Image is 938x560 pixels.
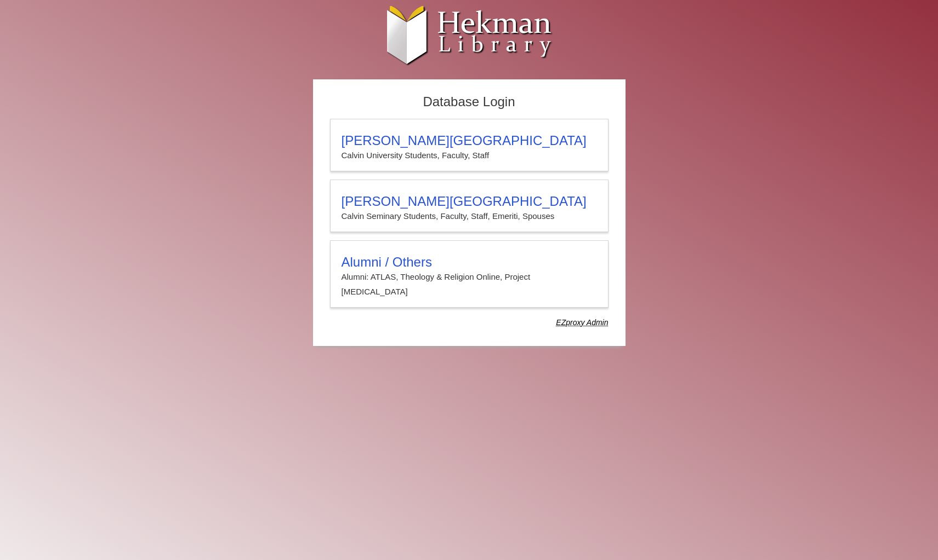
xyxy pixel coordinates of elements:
[342,255,597,299] summary: Alumni / OthersAlumni: ATLAS, Theology & Religion Online, Project [MEDICAL_DATA]
[342,133,597,148] h3: [PERSON_NAME][GEOGRAPHIC_DATA]
[342,194,597,209] h3: [PERSON_NAME][GEOGRAPHIC_DATA]
[325,91,614,113] h2: Database Login
[330,180,609,232] a: [PERSON_NAME][GEOGRAPHIC_DATA]Calvin Seminary Students, Faculty, Staff, Emeriti, Spouses
[342,148,597,163] p: Calvin University Students, Faculty, Staff
[342,209,597,223] p: Calvin Seminary Students, Faculty, Staff, Emeriti, Spouses
[330,119,609,171] a: [PERSON_NAME][GEOGRAPHIC_DATA]Calvin University Students, Faculty, Staff
[556,318,608,327] dfn: Use Alumni login
[342,255,597,270] h3: Alumni / Others
[342,270,597,299] p: Alumni: ATLAS, Theology & Religion Online, Project [MEDICAL_DATA]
